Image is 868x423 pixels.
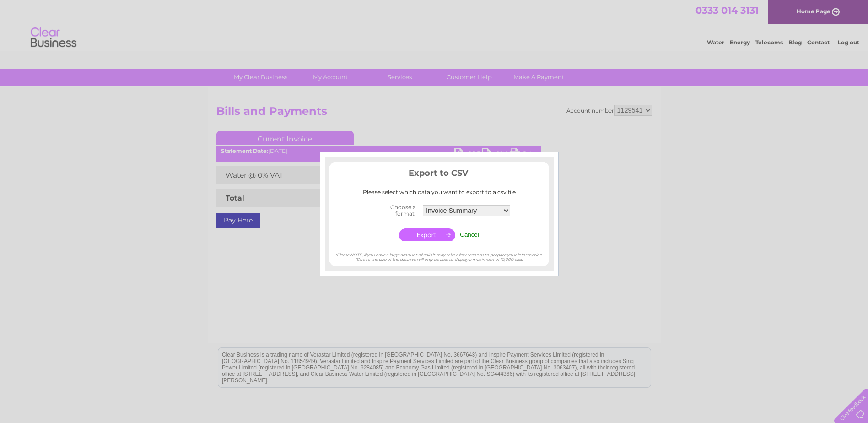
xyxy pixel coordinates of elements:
a: Contact [807,39,830,46]
a: 0333 014 3131 [695,5,759,16]
a: Blog [788,39,802,46]
div: Clear Business is a trading name of Verastar Limited (registered in [GEOGRAPHIC_DATA] No. 3667643... [218,5,651,44]
th: Choose a format: [366,201,421,220]
a: Telecoms [755,39,783,46]
a: Water [707,39,724,46]
input: Cancel [460,231,479,238]
a: Energy [730,39,750,46]
h3: Export to CSV [329,167,549,183]
div: Please select which data you want to export to a csv file [329,189,549,195]
img: logo.png [30,24,77,52]
a: Log out [838,39,859,46]
div: *Please NOTE, if you have a large amount of calls it may take a few seconds to prepare your infor... [329,244,549,262]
